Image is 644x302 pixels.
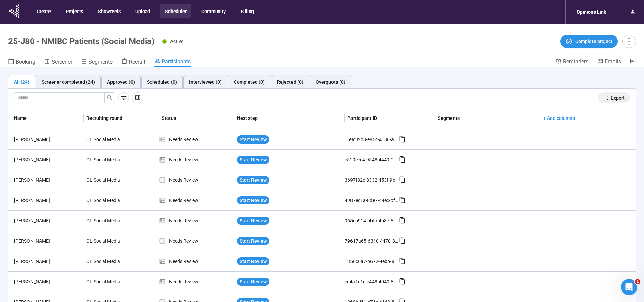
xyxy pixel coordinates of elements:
[597,58,621,66] a: Emails
[93,4,125,18] button: Showreels
[11,258,84,265] div: [PERSON_NAME]
[16,59,35,65] span: Booking
[237,217,269,225] button: Start Review
[8,107,84,129] th: Name
[84,214,135,227] div: OL Social Media
[635,279,640,284] span: 1
[159,278,234,285] div: Needs Review
[622,35,636,48] button: more
[538,113,580,124] button: + Add columns
[345,107,435,129] th: Participant ID
[44,58,72,67] a: Screener
[345,237,399,245] div: 79617a65-6310-4470-837f-ec76bd44f789
[160,4,191,18] button: Scheduler
[8,37,154,46] h1: 25-J80 - NMIBC Patients (Social Media)
[8,58,35,67] a: Booking
[240,136,267,143] span: Start Review
[237,237,269,245] button: Start Review
[240,156,267,164] span: Start Review
[11,217,84,224] div: [PERSON_NAME]
[14,78,29,86] div: All (24)
[196,4,230,18] button: Community
[11,156,84,164] div: [PERSON_NAME]
[11,176,84,184] div: [PERSON_NAME]
[234,107,345,129] th: Next step
[611,94,625,102] span: Export
[240,237,267,245] span: Start Review
[621,279,637,295] iframe: Intercom live chat
[572,5,610,18] div: Opinions Link
[84,153,135,166] div: OL Social Media
[345,217,399,224] div: 965eb914-bbfa-4b87-806c-6bb172fe6c7d
[345,156,399,164] div: e519ece4-9548-4449-9bd8-ff76f0aaf144
[575,38,612,45] span: Complete project
[605,58,621,65] span: Emails
[52,59,72,65] span: Screener
[84,235,135,247] div: OL Social Media
[556,58,588,66] a: Reminders
[277,78,303,86] div: Rejected (0)
[84,194,135,207] div: OL Social Media
[31,4,56,18] button: Create
[170,39,184,44] span: Active
[130,4,155,18] button: Upload
[159,197,234,204] div: Needs Review
[107,78,135,86] div: Approved (0)
[237,176,269,184] button: Start Review
[345,278,399,285] div: cd4a1c1c-e448-4040-83a1-4a0206dc0733
[240,197,267,204] span: Start Review
[237,257,269,265] button: Start Review
[11,197,84,204] div: [PERSON_NAME]
[237,278,269,286] button: Start Review
[603,95,608,100] span: export
[81,58,113,67] a: Segments
[345,258,399,265] div: 1356c6a7-b672-4ebb-86f5-dca27f8cd9cd
[240,278,267,285] span: Start Review
[11,278,84,285] div: [PERSON_NAME]
[159,107,234,129] th: Status
[84,174,135,187] div: OL Social Media
[159,156,234,164] div: Needs Review
[159,136,234,143] div: Needs Review
[598,92,630,103] button: exportExport
[563,58,588,65] span: Reminders
[240,258,267,265] span: Start Review
[435,107,535,129] th: Segments
[543,114,575,122] span: + Add columns
[147,78,177,86] div: Scheduled (0)
[11,136,84,143] div: [PERSON_NAME]
[234,78,265,86] div: Completed (0)
[345,176,399,184] div: 3697f82e-8332-453f-9b80-17bf00eb626b
[60,4,88,18] button: Projects
[189,78,222,86] div: Interviewed (0)
[42,78,95,86] div: Screener completed (24)
[107,95,113,101] span: search
[159,237,234,245] div: Needs Review
[560,35,618,48] button: Complete project
[237,156,269,164] button: Start Review
[235,4,259,18] button: Billing
[316,78,345,86] div: Overquota (0)
[237,196,269,204] button: Start Review
[240,176,267,184] span: Start Review
[88,59,113,65] span: Segments
[624,37,633,46] span: more
[129,59,145,65] span: Recruit
[84,133,135,146] div: OL Social Media
[159,217,234,224] div: Needs Review
[84,107,159,129] th: Recruiting round
[237,135,269,144] button: Start Review
[154,58,191,67] a: Participants
[84,255,135,268] div: OL Social Media
[240,217,267,224] span: Start Review
[159,176,234,184] div: Needs Review
[162,58,191,65] span: Participants
[345,136,399,143] div: 159c92b8-e85c-4186-a977-d8531dc23e17
[345,197,399,204] div: 4987ec1a-8de7-44ec-bf80-e0f111c0024b
[104,92,115,103] button: search
[84,275,135,288] div: OL Social Media
[11,237,84,245] div: [PERSON_NAME]
[121,58,145,67] a: Recruit
[159,258,234,265] div: Needs Review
